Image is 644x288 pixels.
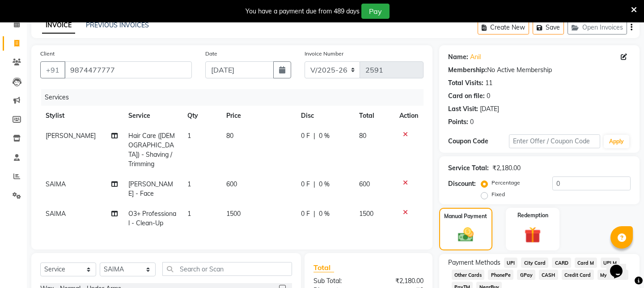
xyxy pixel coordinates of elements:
[301,131,310,141] span: 0 F
[40,106,123,126] th: Stylist
[488,270,513,280] span: PhonePe
[86,21,149,29] a: PREVIOUS INVOICES
[539,270,558,280] span: CASH
[369,276,430,286] div: ₹2,180.00
[575,258,597,268] span: Card M
[307,276,369,286] div: Sub Total:
[519,225,546,245] img: _gift.svg
[46,132,96,140] span: [PERSON_NAME]
[359,180,370,188] span: 600
[504,258,518,268] span: UPI
[452,270,485,280] span: Other Cards
[187,132,191,140] span: 1
[314,209,315,219] span: |
[517,211,548,219] label: Redemption
[470,52,481,62] a: Anil
[128,132,175,168] span: Hair Care ([DEMOGRAPHIC_DATA]) - Shaving / Trimming
[492,163,521,173] div: ₹2,180.00
[448,78,483,88] div: Total Visits:
[182,106,221,126] th: Qty
[305,50,343,58] label: Invoice Number
[448,137,509,146] div: Coupon Code
[552,258,571,268] span: CARD
[319,209,330,219] span: 0 %
[314,263,334,272] span: Total
[448,65,631,75] div: No Active Membership
[361,4,390,19] button: Pay
[453,226,479,244] img: _cash.svg
[314,131,315,141] span: |
[226,180,237,188] span: 600
[604,135,629,148] button: Apply
[128,180,173,198] span: [PERSON_NAME] - Face
[521,258,548,268] span: City Card
[470,117,474,127] div: 0
[601,258,620,268] span: UPI M
[597,270,629,280] span: MyT Money
[42,17,75,34] a: INVOICE
[296,106,354,126] th: Disc
[491,190,505,198] label: Fixed
[448,65,487,75] div: Membership:
[478,21,529,34] button: Create New
[480,104,499,114] div: [DATE]
[354,106,394,126] th: Total
[448,91,485,101] div: Card on file:
[221,106,295,126] th: Price
[226,132,233,140] span: 80
[46,180,66,188] span: SAIMA
[448,163,489,173] div: Service Total:
[448,179,476,189] div: Discount:
[359,210,373,218] span: 1500
[162,262,292,276] input: Search or Scan
[319,180,330,189] span: 0 %
[40,61,65,78] button: +91
[41,89,430,106] div: Services
[517,270,535,280] span: GPay
[487,91,490,101] div: 0
[64,61,192,78] input: Search by Name/Mobile/Email/Code
[319,131,330,141] span: 0 %
[444,212,487,220] label: Manual Payment
[128,210,176,227] span: O3+ Professional - Clean-Up
[123,106,182,126] th: Service
[301,209,310,219] span: 0 F
[314,180,315,189] span: |
[533,21,564,34] button: Save
[448,117,468,127] div: Points:
[562,270,594,280] span: Credit Card
[301,180,310,189] span: 0 F
[187,180,191,188] span: 1
[606,252,635,279] iframe: chat widget
[394,106,424,126] th: Action
[568,21,627,34] button: Open Invoices
[448,258,500,267] span: Payment Methods
[491,179,520,187] label: Percentage
[359,132,366,140] span: 80
[246,7,360,16] div: You have a payment due from 489 days
[509,134,600,148] input: Enter Offer / Coupon Code
[187,210,191,218] span: 1
[485,78,492,88] div: 11
[226,210,241,218] span: 1500
[205,50,217,58] label: Date
[40,50,55,58] label: Client
[46,210,66,218] span: SAIMA
[448,52,468,62] div: Name:
[448,104,478,114] div: Last Visit:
